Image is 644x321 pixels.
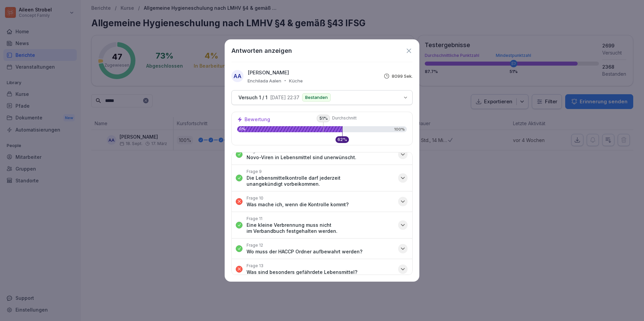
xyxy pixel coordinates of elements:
[238,95,267,101] p: Versuch 1 / 1
[232,212,412,238] button: Frage 11Eine kleine Verbrennung muss nicht im Verbandbuch festgehalten werden.
[247,249,362,255] p: Wo muss der HACCP Ordner aufbewahrt werden?
[289,78,303,83] p: Küche
[232,259,412,279] button: Frage 13Was sind besonders gefährdete Lebensmittel?
[237,127,342,131] p: 0%
[332,115,373,121] span: Durchschnitt
[245,117,270,122] p: Bewertung
[248,78,281,83] p: Enchilada Aalen
[247,216,262,221] p: Frage 11
[232,165,412,191] button: Frage 9Die Lebensmittelkontrolle darf jederzeit unangekündigt vorbeikommen.
[232,191,412,212] button: Frage 10Was mache ich, wenn die Kontrolle kommt?
[247,175,394,187] p: Die Lebensmittelkontrolle darf jederzeit unangekündigt vorbeikommen.
[247,269,357,275] p: Was sind besonders gefährdete Lebensmittel?
[231,70,244,82] div: AA
[247,202,349,208] p: Was mache ich, wenn die Kontrolle kommt?
[248,69,289,77] p: [PERSON_NAME]
[270,95,299,100] p: [DATE] 22:37
[232,239,412,259] button: Frage 12Wo muss der HACCP Ordner aufbewahrt werden?
[247,263,263,269] p: Frage 13
[317,115,330,122] p: 51 %
[231,46,292,55] h1: Antworten anzeigen
[247,195,263,201] p: Frage 10
[247,154,356,160] p: Novo-Viren in Lebensmittel sind unerwünscht.
[232,144,412,165] button: Frage 8Novo-Viren in Lebensmittel sind unerwünscht.
[394,128,405,131] p: 100%
[247,222,394,234] p: Eine kleine Verbrennung muss nicht im Verbandbuch festgehalten werden.
[247,243,263,248] p: Frage 12
[337,138,347,142] p: 62 %
[247,169,262,174] p: Frage 9
[392,73,413,79] p: 8099 Sek.
[305,95,328,100] p: Bestanden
